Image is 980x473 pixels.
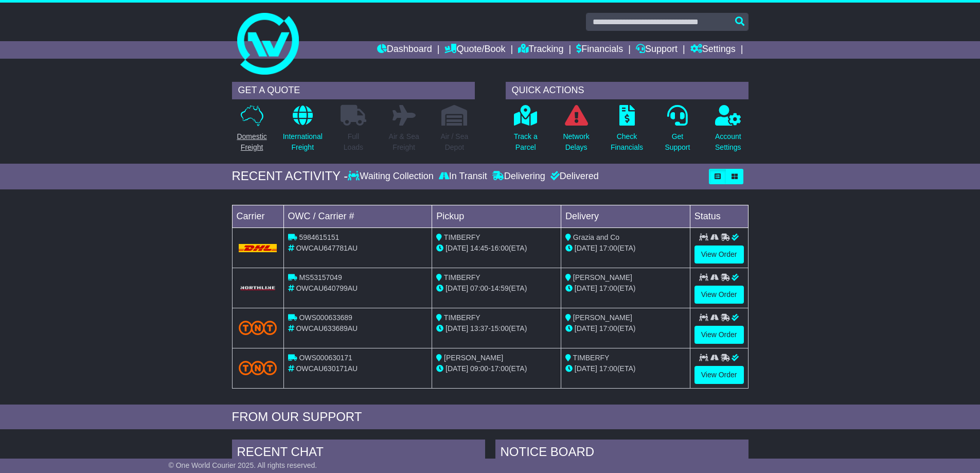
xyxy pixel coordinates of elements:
[436,171,490,182] div: In Transit
[563,131,589,153] p: Network Delays
[377,41,432,59] a: Dashboard
[490,171,548,182] div: Delivering
[694,286,744,304] a: View Order
[562,104,590,159] a: NetworkDelays
[575,284,597,292] span: [DATE]
[599,324,617,332] span: 17:00
[299,313,352,322] span: OWS000633689
[232,205,283,227] td: Carrier
[299,354,352,362] span: OWS000630171
[715,131,741,153] p: Account Settings
[436,323,557,334] div: - (ETA)
[573,354,610,362] span: TIMBERFY
[436,243,557,254] div: - (ETA)
[446,284,468,292] span: [DATE]
[169,461,317,469] span: © One World Courier 2025. All rights reserved.
[495,440,749,467] div: NOTICE BOARD
[236,104,267,159] a: DomesticFreight
[664,104,690,159] a: GetSupport
[239,285,277,291] img: GetCarrierServiceLogo
[715,104,742,159] a: AccountSettings
[444,313,480,322] span: TIMBERFY
[599,364,617,373] span: 17:00
[296,324,358,332] span: OWCAU633689AU
[513,104,538,159] a: Track aParcel
[491,284,509,292] span: 14:59
[491,364,509,373] span: 17:00
[444,41,505,59] a: Quote/Book
[611,131,643,153] p: Check Financials
[296,364,358,373] span: OWCAU630171AU
[283,205,432,227] td: OWC / Carrier #
[299,233,339,241] span: 5984615151
[432,205,561,227] td: Pickup
[444,354,503,362] span: [PERSON_NAME]
[573,313,632,322] span: [PERSON_NAME]
[565,243,686,254] div: (ETA)
[575,364,597,373] span: [DATE]
[296,244,358,252] span: OWCAU647781AU
[436,283,557,294] div: - (ETA)
[341,131,366,153] p: Full Loads
[239,361,277,375] img: TNT_Domestic.png
[296,284,358,292] span: OWCAU640799AU
[444,233,480,241] span: TIMBERFY
[565,323,686,334] div: (ETA)
[237,131,266,153] p: Domestic Freight
[239,244,277,252] img: DHL.png
[444,273,480,282] span: TIMBERFY
[232,82,475,99] div: GET A QUOTE
[446,244,468,252] span: [DATE]
[232,169,348,184] div: RECENT ACTIVITY -
[436,363,557,374] div: - (ETA)
[690,41,736,59] a: Settings
[575,244,597,252] span: [DATE]
[282,104,323,159] a: InternationalFreight
[548,171,599,182] div: Delivered
[694,366,744,384] a: View Order
[239,321,277,335] img: TNT_Domestic.png
[446,364,468,373] span: [DATE]
[690,205,748,227] td: Status
[470,324,488,332] span: 13:37
[565,283,686,294] div: (ETA)
[518,41,563,59] a: Tracking
[491,324,509,332] span: 15:00
[694,326,744,344] a: View Order
[446,324,468,332] span: [DATE]
[348,171,436,182] div: Waiting Collection
[514,131,538,153] p: Track a Parcel
[491,244,509,252] span: 16:00
[441,131,469,153] p: Air / Sea Depot
[573,233,619,241] span: Grazia and Co
[610,104,644,159] a: CheckFinancials
[694,246,744,264] a: View Order
[299,273,342,282] span: MS53157049
[573,273,632,282] span: [PERSON_NAME]
[389,131,419,153] p: Air & Sea Freight
[506,82,749,99] div: QUICK ACTIONS
[576,41,623,59] a: Financials
[565,363,686,374] div: (ETA)
[561,205,690,227] td: Delivery
[232,410,749,425] div: FROM OUR SUPPORT
[470,364,488,373] span: 09:00
[283,131,323,153] p: International Freight
[636,41,678,59] a: Support
[575,324,597,332] span: [DATE]
[470,284,488,292] span: 07:00
[665,131,690,153] p: Get Support
[232,440,485,467] div: RECENT CHAT
[599,244,617,252] span: 17:00
[470,244,488,252] span: 14:45
[599,284,617,292] span: 17:00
